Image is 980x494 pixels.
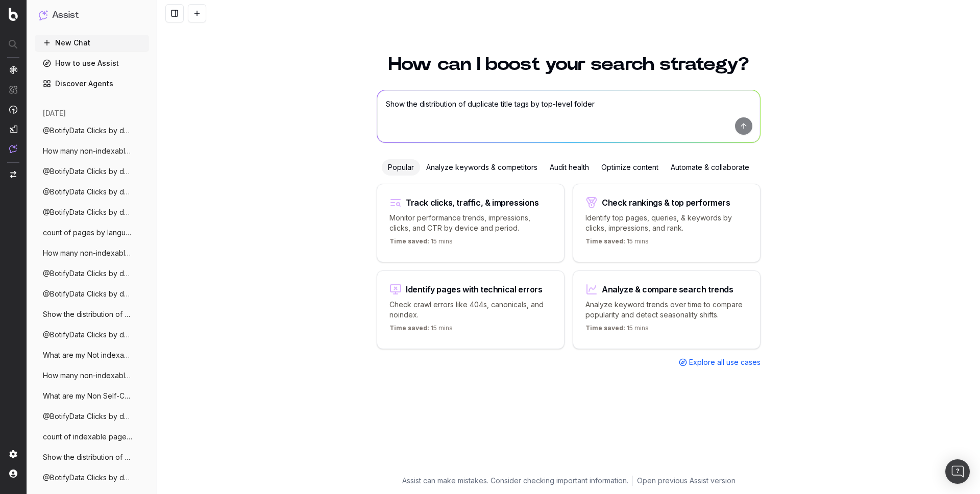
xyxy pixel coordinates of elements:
[585,237,649,250] p: 15 mins
[689,357,761,367] span: Explore all use cases
[585,324,625,332] span: Time saved:
[43,391,133,401] span: What are my Non Self-Canonical?
[43,330,133,340] span: @BotifyData Clicks by device from 1st Se
[43,411,133,422] span: @BotifyData Clicks by device from 1st Se
[602,199,730,207] div: Check rankings & top performers
[35,429,149,445] button: count of indexable pages split by pagety
[10,171,16,178] img: Switch project
[35,470,149,486] button: @BotifyData Clicks by device from 1st Se
[35,327,149,343] button: @BotifyData Clicks by device from 1st Se
[9,8,18,21] img: Botify logo
[9,470,17,478] img: My account
[35,184,149,200] button: @BotifyData Clicks by device from 1st Se
[9,85,17,94] img: Intelligence
[35,143,149,159] button: How many non-indexables URLs do I have o
[585,324,649,336] p: 15 mins
[43,228,133,238] span: count of pages by language
[389,213,552,233] p: Monitor performance trends, impressions, clicks, and CTR by device and period.
[43,452,133,462] span: Show the distribution of duplicate title
[39,8,145,22] button: Assist
[9,66,17,74] img: Analytics
[43,370,133,381] span: How many non-indexables URLs do I have o
[43,473,133,483] span: @BotifyData Clicks by device from 1st Se
[43,309,133,319] span: Show the distribution of duplicate title
[35,76,149,92] a: Discover Agents
[43,268,133,279] span: @BotifyData Clicks by device from 1st Se
[43,289,133,299] span: @BotifyData Clicks by device from 1st Se
[585,213,748,233] p: Identify top pages, queries, & keywords by clicks, impressions, and rank.
[382,159,420,176] div: Popular
[35,367,149,384] button: How many non-indexables URLs do I have o
[35,35,149,51] button: New Chat
[52,8,79,22] h1: Assist
[406,285,543,293] div: Identify pages with technical errors
[35,55,149,71] a: How to use Assist
[679,357,761,367] a: Explore all use cases
[39,10,48,20] img: Assist
[35,204,149,220] button: @BotifyData Clicks by device from 1st Se
[35,347,149,363] button: What are my Not indexable pages in sitem
[945,459,970,484] div: Open Intercom Messenger
[43,146,133,156] span: How many non-indexables URLs do I have o
[389,324,429,332] span: Time saved:
[389,237,453,250] p: 15 mins
[585,237,625,245] span: Time saved:
[406,199,539,207] div: Track clicks, traffic, & impressions
[35,265,149,282] button: @BotifyData Clicks by device from 1st Se
[637,476,736,486] a: Open previous Assist version
[43,126,133,136] span: @BotifyData Clicks by device from 1st Se
[35,163,149,180] button: @BotifyData Clicks by device from 1st Se
[43,248,133,258] span: How many non-indexables URLs do I have o
[9,105,17,114] img: Activation
[595,159,665,176] div: Optimize content
[389,237,429,245] span: Time saved:
[402,476,628,486] p: Assist can make mistakes. Consider checking important information.
[389,324,453,336] p: 15 mins
[35,408,149,425] button: @BotifyData Clicks by device from 1st Se
[43,187,133,197] span: @BotifyData Clicks by device from 1st Se
[9,144,17,153] img: Assist
[43,108,66,118] span: [DATE]
[9,450,17,458] img: Setting
[665,159,755,176] div: Automate & collaborate
[420,159,544,176] div: Analyze keywords & competitors
[389,300,552,320] p: Check crawl errors like 404s, canonicals, and noindex.
[585,300,748,320] p: Analyze keyword trends over time to compare popularity and detect seasonality shifts.
[35,225,149,241] button: count of pages by language
[43,350,133,360] span: What are my Not indexable pages in sitem
[9,125,17,133] img: Studio
[377,55,761,73] h1: How can I boost your search strategy?
[544,159,595,176] div: Audit health
[35,122,149,139] button: @BotifyData Clicks by device from 1st Se
[35,306,149,323] button: Show the distribution of duplicate title
[43,166,133,177] span: @BotifyData Clicks by device from 1st Se
[35,449,149,465] button: Show the distribution of duplicate title
[35,245,149,261] button: How many non-indexables URLs do I have o
[602,285,733,293] div: Analyze & compare search trends
[35,286,149,302] button: @BotifyData Clicks by device from 1st Se
[43,207,133,217] span: @BotifyData Clicks by device from 1st Se
[43,432,133,442] span: count of indexable pages split by pagety
[35,388,149,404] button: What are my Non Self-Canonical?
